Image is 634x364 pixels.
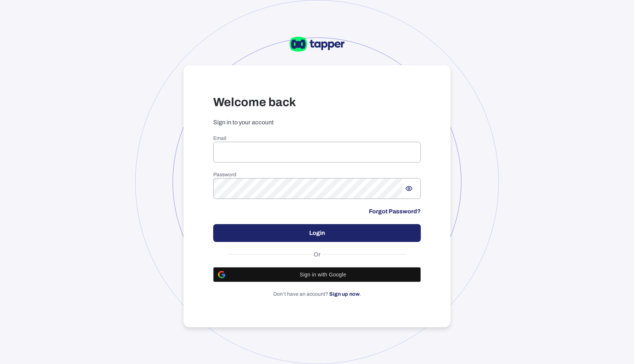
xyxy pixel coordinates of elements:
span: Sign in with Google [230,272,416,278]
button: Show password [402,182,416,195]
span: Or [312,251,323,258]
h3: Welcome back [213,95,421,110]
h6: Password [213,171,421,178]
a: Sign up now [329,291,360,297]
h6: Email [213,135,421,142]
button: Login [213,224,421,242]
p: Sign in to your account [213,119,421,126]
p: Don’t have an account? . [213,291,421,298]
a: Forgot Password? [369,208,421,215]
button: Sign in with Google [213,267,421,282]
